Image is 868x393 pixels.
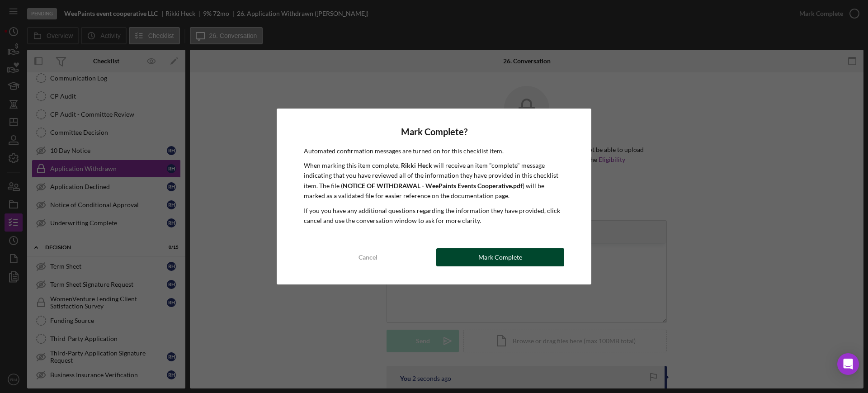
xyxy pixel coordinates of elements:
div: Mark Complete [478,248,522,266]
p: When marking this item complete, will receive an item "complete" message indicating that you have... [304,161,564,201]
b: NOTICE OF WITHDRAWAL - WeePaints Events Cooperative.pdf [343,182,523,189]
b: Rikki Heck [401,161,432,169]
div: Cancel [359,248,377,266]
button: Cancel [304,248,432,266]
h4: Mark Complete? [304,127,564,137]
button: Mark Complete [436,248,564,266]
div: Open Intercom Messenger [837,353,859,375]
p: If you you have any additional questions regarding the information they have provided, click canc... [304,206,564,226]
p: Automated confirmation messages are turned on for this checklist item. [304,146,564,156]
